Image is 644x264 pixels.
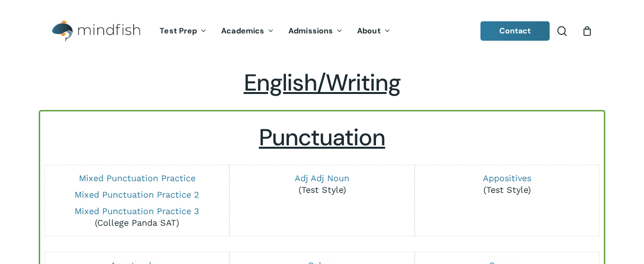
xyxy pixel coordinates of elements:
a: Contact [480,21,550,41]
a: Adj Adj Noun [295,173,349,183]
p: (Test Style) [420,172,593,196]
a: Mixed Punctuation Practice 3 [75,206,199,216]
a: Mixed Punctuation Practice 2 [75,189,199,200]
span: Contact [499,26,531,36]
p: (College Panda SAT) [50,205,223,229]
nav: Main Menu [152,13,397,49]
a: Admissions [281,27,350,35]
span: English/Writing [244,67,401,98]
a: Academics [214,27,281,35]
p: (Test Style) [236,172,408,196]
span: Academics [221,26,264,36]
a: Test Prep [152,27,214,35]
a: Mixed Punctuation Practice [79,173,195,183]
header: Main Menu [39,13,605,49]
u: Punctuation [259,122,385,153]
span: Test Prep [160,26,197,36]
iframe: Chatbot [580,200,630,250]
a: Appositives [483,173,531,183]
span: Admissions [288,26,333,36]
a: About [350,27,398,35]
a: Cart [582,26,592,36]
span: About [357,26,381,36]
